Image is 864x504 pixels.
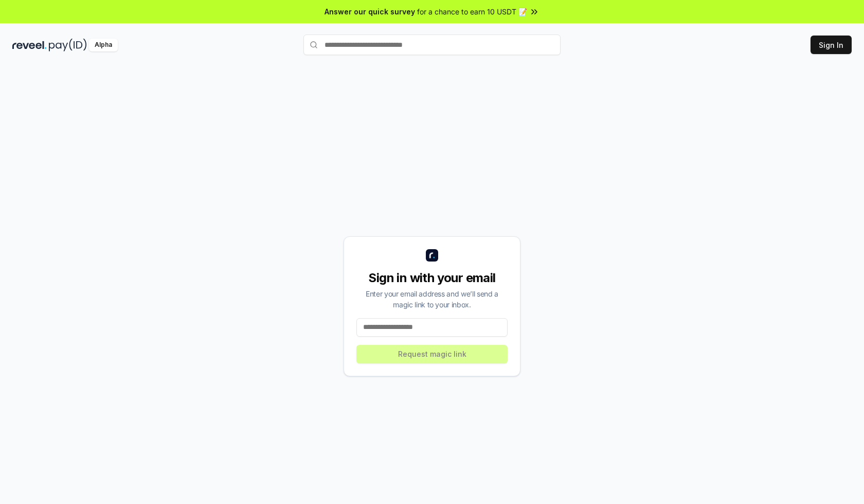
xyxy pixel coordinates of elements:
[89,39,118,51] div: Alpha
[426,249,438,262] img: logo_small
[49,39,87,51] img: pay_id
[356,288,508,310] div: Enter your email address and we’ll send a magic link to your inbox.
[417,6,527,17] span: for a chance to earn 10 USDT 📝
[12,39,47,51] img: reveel_dark
[356,270,508,286] div: Sign in with your email
[325,6,415,17] span: Answer our quick survey
[811,36,852,54] button: Sign In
